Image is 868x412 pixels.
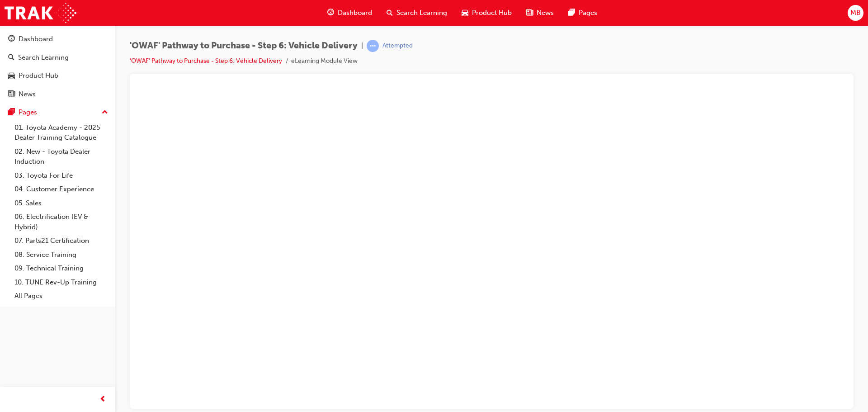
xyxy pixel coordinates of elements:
a: 06. Electrification (EV & Hybrid) [11,210,112,234]
li: eLearning Module View [291,56,358,66]
a: 09. Technical Training [11,261,112,275]
a: pages-iconPages [561,4,604,22]
span: pages-icon [568,7,575,19]
a: 02. New - Toyota Dealer Induction [11,145,112,169]
span: pages-icon [8,109,15,117]
span: guage-icon [8,35,15,43]
a: Search Learning [4,49,112,66]
div: News [19,89,36,99]
a: News [4,86,112,103]
a: search-iconSearch Learning [379,4,454,22]
img: Trak [5,3,76,23]
a: 01. Toyota Academy - 2025 Dealer Training Catalogue [11,121,112,145]
a: guage-iconDashboard [320,4,379,22]
a: All Pages [11,289,112,303]
span: Search Learning [396,8,447,18]
span: up-icon [102,107,108,118]
a: 05. Sales [11,196,112,210]
button: Pages [4,104,112,121]
a: 03. Toyota For Life [11,169,112,183]
a: 10. TUNE Rev-Up Training [11,275,112,289]
span: search-icon [8,54,14,62]
span: car-icon [8,72,15,80]
div: Pages [19,107,37,118]
a: car-iconProduct Hub [454,4,519,22]
span: News [537,8,554,18]
button: MB [848,5,863,21]
span: prev-icon [99,394,106,405]
span: 'OWAF' Pathway to Purchase - Step 6: Vehicle Delivery [130,41,358,51]
a: 04. Customer Experience [11,182,112,196]
span: Product Hub [472,8,512,18]
div: Dashboard [19,34,53,44]
div: Search Learning [18,52,69,63]
div: Attempted [382,42,413,50]
span: car-icon [462,7,468,19]
a: Product Hub [4,67,112,84]
a: Dashboard [4,31,112,47]
button: DashboardSearch LearningProduct HubNews [4,29,112,104]
a: 07. Parts21 Certification [11,234,112,248]
span: Dashboard [338,8,372,18]
a: news-iconNews [519,4,561,22]
span: guage-icon [327,7,334,19]
span: news-icon [8,90,15,99]
span: Pages [579,8,597,18]
span: | [361,41,363,51]
a: 08. Service Training [11,248,112,262]
span: search-icon [387,7,393,19]
span: MB [850,8,861,18]
a: 'OWAF' Pathway to Purchase - Step 6: Vehicle Delivery [130,57,282,65]
div: Product Hub [19,71,58,81]
span: news-icon [526,7,533,19]
span: learningRecordVerb_ATTEMPT-icon [367,40,379,52]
